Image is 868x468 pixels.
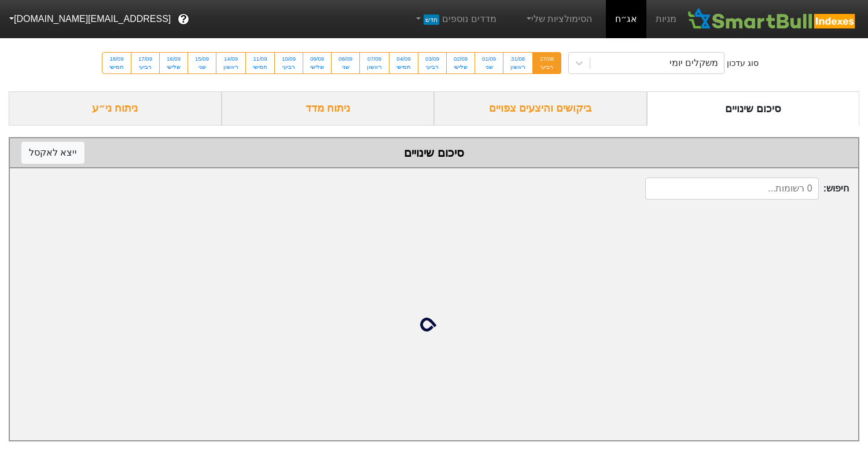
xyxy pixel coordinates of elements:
div: שלישי [167,63,181,71]
img: loading... [420,311,448,338]
div: ראשון [510,63,525,71]
input: 0 רשומות... [645,178,819,200]
div: חמישי [109,63,124,71]
div: 15/09 [195,55,209,63]
div: שלישי [310,63,324,71]
div: שני [195,63,209,71]
a: הסימולציות שלי [520,8,597,31]
div: רביעי [138,63,152,71]
div: ראשון [367,63,382,71]
a: מדדים נוספיםחדש [409,8,501,31]
div: 09/09 [310,55,324,63]
div: משקלים יומי [670,56,718,70]
div: 02/09 [454,55,468,63]
div: ביקושים והיצעים צפויים [434,91,647,126]
div: 18/09 [109,55,124,63]
span: חיפוש : [645,178,849,200]
div: רביעי [282,63,296,71]
div: ניתוח מדד [222,91,435,126]
div: 03/09 [425,55,439,63]
div: שלישי [454,63,468,71]
div: 11/09 [253,55,267,63]
div: חמישי [396,63,411,71]
div: שני [482,63,496,71]
div: 07/09 [367,55,382,63]
div: רביעי [540,63,554,71]
div: 31/08 [510,55,525,63]
div: 27/08 [540,55,554,63]
div: 17/09 [138,55,152,63]
div: חמישי [253,63,267,71]
span: חדש [424,14,439,25]
span: ? [181,12,187,27]
div: ראשון [223,63,238,71]
img: SmartBull [686,8,859,31]
div: סוג עדכון [727,57,759,69]
div: שני [339,63,352,71]
div: 16/09 [167,55,181,63]
div: סיכום שינויים [647,91,860,126]
div: 08/09 [339,55,352,63]
div: רביעי [425,63,439,71]
div: 01/09 [482,55,496,63]
div: ניתוח ני״ע [9,91,222,126]
button: ייצא לאקסל [21,142,84,164]
div: 14/09 [223,55,238,63]
div: סיכום שינויים [21,144,847,161]
div: 04/09 [396,55,411,63]
div: 10/09 [282,55,296,63]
